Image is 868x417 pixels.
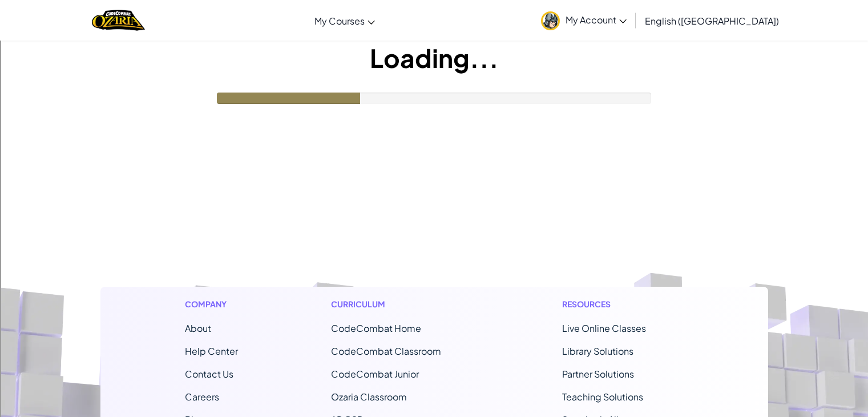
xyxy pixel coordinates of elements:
[309,5,381,36] a: My Courses
[566,14,627,26] span: My Account
[314,15,365,27] span: My Courses
[645,15,779,27] span: English ([GEOGRAPHIC_DATA])
[639,5,785,36] a: English ([GEOGRAPHIC_DATA])
[92,9,145,32] a: Ozaria by CodeCombat logo
[535,2,632,38] a: My Account
[92,9,145,32] img: Home
[541,11,560,30] img: avatar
